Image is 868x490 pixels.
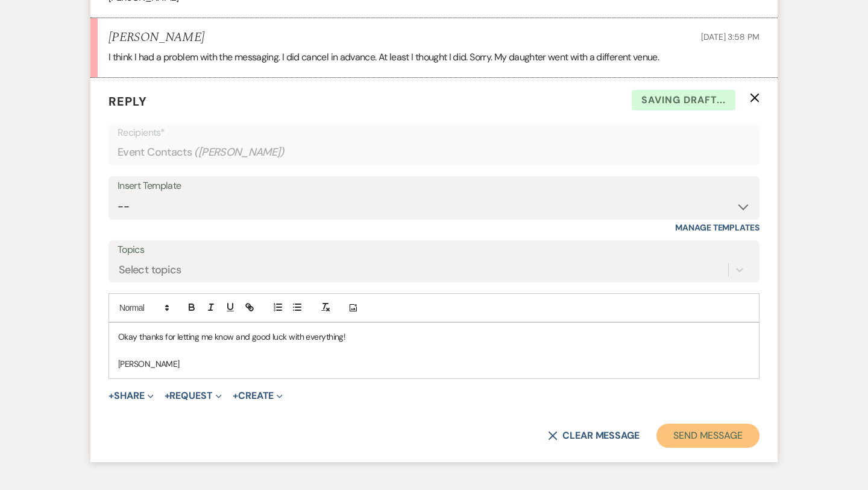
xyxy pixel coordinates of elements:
p: [PERSON_NAME] [118,357,750,371]
span: Reply [108,94,147,109]
div: Event Contacts [118,141,750,164]
span: + [165,391,170,401]
span: ( [PERSON_NAME] ) [194,144,285,161]
span: Saving draft... [632,90,735,110]
p: Okay thanks for letting me know and good luck with everything! [118,330,750,343]
button: Request [165,391,222,401]
p: Recipients* [118,125,750,141]
h5: [PERSON_NAME] [108,30,204,45]
button: Send Message [656,424,759,448]
span: + [108,391,114,401]
button: Share [108,391,154,401]
span: + [233,391,238,401]
button: Clear message [548,431,640,441]
a: Manage Templates [675,222,759,233]
div: Insert Template [118,177,750,195]
span: [DATE] 3:58 PM [701,31,759,42]
div: Select topics [119,262,181,278]
button: Create [233,391,283,401]
p: I think I had a problem with the messaging. I did cancel in advance. At least I thought I did. So... [108,49,759,65]
label: Topics [118,241,750,259]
